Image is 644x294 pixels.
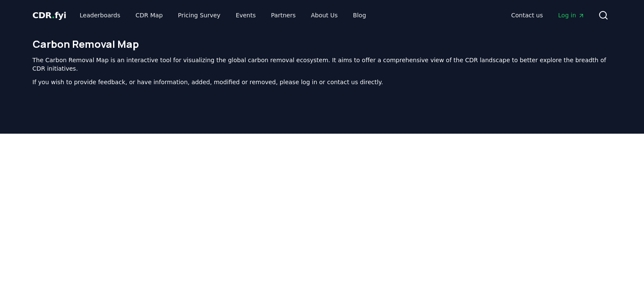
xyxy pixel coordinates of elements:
a: CDR Map [129,8,169,23]
a: Partners [264,8,302,23]
span: Log in [558,11,584,19]
nav: Main [73,8,373,23]
a: Pricing Survey [171,8,227,23]
a: Blog [346,8,373,23]
a: Leaderboards [73,8,127,23]
p: If you wish to provide feedback, or have information, added, modified or removed, please log in o... [33,78,612,86]
nav: Main [504,8,591,23]
a: CDR.fyi [33,9,66,21]
h1: Carbon Removal Map [33,37,612,51]
a: Events [229,8,263,23]
p: The Carbon Removal Map is an interactive tool for visualizing the global carbon removal ecosystem... [33,56,612,73]
span: CDR fyi [33,10,66,20]
span: . [52,10,55,20]
a: About Us [304,8,344,23]
a: Contact us [504,8,550,23]
a: Log in [551,8,591,23]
